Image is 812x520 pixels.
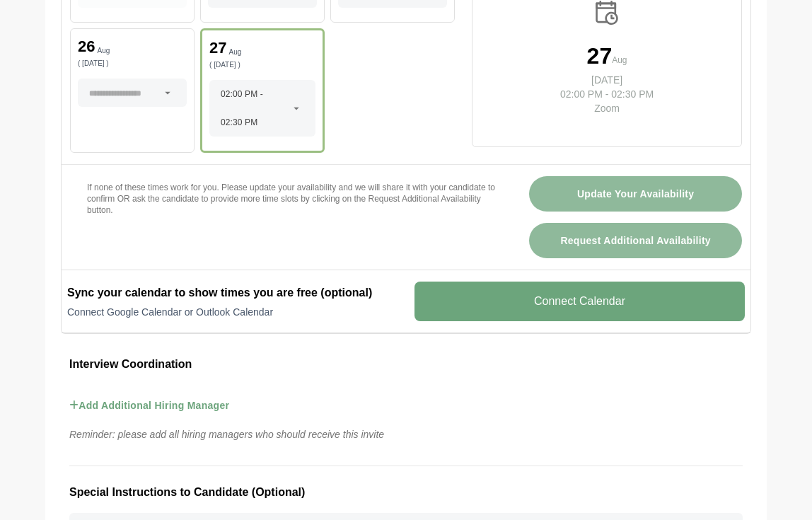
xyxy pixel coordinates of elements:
p: 02:00 PM - 02:30 PM [549,87,665,101]
p: [DATE] [549,73,665,87]
h3: Interview Coordination [69,355,743,374]
p: Aug [229,49,242,56]
p: 26 [78,39,95,54]
p: ( [DATE] ) [78,60,187,67]
h2: Sync your calendar to show times you are free (optional) [67,284,398,301]
v-button: Connect Calendar [414,282,745,321]
p: Aug [612,53,627,67]
button: Request Additional Availability [529,223,742,258]
h3: Special Instructions to Candidate (Optional) [69,483,743,502]
p: 27 [587,45,613,67]
span: 02:00 PM - 02:30 PM [221,80,286,137]
button: Update Your Availability [529,176,742,212]
p: If none of these times work for you. Please update your availability and we will share it with yo... [87,182,495,216]
p: Reminder: please add all hiring managers who should receive this invite [61,426,751,443]
p: ( [DATE] ) [209,62,315,69]
p: 27 [209,40,226,56]
p: Aug [97,47,110,54]
p: Zoom [549,101,665,115]
button: Add Additional Hiring Manager [69,385,229,426]
p: Connect Google Calendar or Outlook Calendar [67,305,398,319]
